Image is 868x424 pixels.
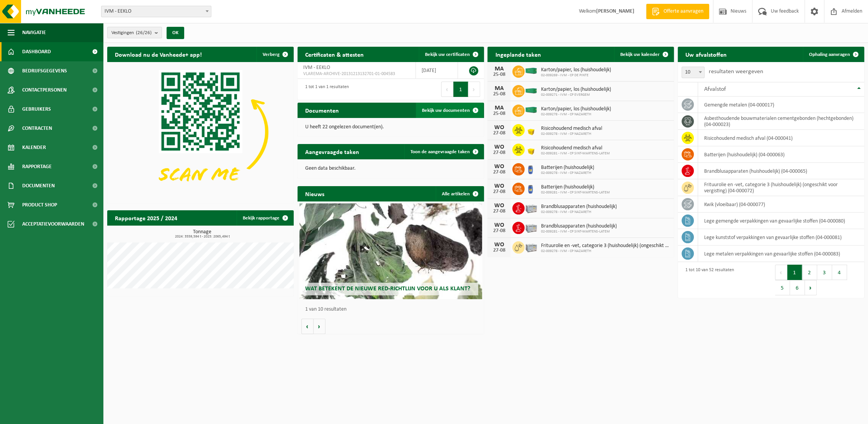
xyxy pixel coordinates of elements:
span: 02-009281 - IVM - CP SINT-MARTENS-LATEM [541,151,610,156]
button: Next [468,82,480,97]
button: OK [167,27,184,39]
div: 27-08 [491,150,507,156]
button: 5 [775,280,790,295]
span: Brandblusapparaten (huishoudelijk) [541,223,616,229]
div: 27-08 [491,248,507,253]
a: Offerte aanvragen [646,4,709,19]
a: Bekijk uw kalender [614,47,673,62]
div: MA [491,66,507,72]
div: WO [491,242,507,248]
h2: Download nu de Vanheede+ app! [107,47,209,62]
button: 1 [453,82,468,97]
button: Verberg [257,47,293,62]
h2: Ingeplande taken [487,47,548,62]
button: Previous [441,82,453,97]
span: Bedrijfsgegevens [22,61,67,80]
span: Contactpersonen [22,80,67,100]
button: Previous [775,265,787,280]
h2: Nieuws [298,186,332,201]
span: 10 [682,67,704,78]
div: 25-08 [491,111,507,116]
button: Volgende [314,319,325,334]
div: MA [491,85,507,92]
span: Kalender [22,138,46,157]
div: 25-08 [491,92,507,97]
h2: Rapportage 2025 / 2024 [107,210,185,225]
span: Karton/papier, los (huishoudelijk) [541,87,611,93]
span: Frituurolie en -vet, categorie 3 (huishoudelijk) (ongeschikt voor vergisting) [541,243,670,249]
img: HK-XC-30-GN-00 [525,87,538,94]
div: WO [491,222,507,228]
img: LP-SB-00030-HPE-22 [525,123,538,136]
span: IVM - EEKLO [303,65,330,70]
button: 2 [802,265,817,280]
span: Ophaling aanvragen [809,52,850,57]
p: Geen data beschikbaar. [305,166,476,171]
span: Batterijen (huishoudelijk) [541,184,610,190]
span: 02-009281 - IVM - CP SINT-MARTENS-LATEM [541,229,616,234]
span: 02-009271 - IVM - CP EVERGEM [541,93,611,97]
span: IVM - EEKLO [101,6,211,17]
span: Verberg [263,52,280,57]
div: 27-08 [491,228,507,234]
a: Ophaling aanvragen [803,47,863,62]
strong: [PERSON_NAME] [596,8,634,14]
h2: Uw afvalstoffen [678,47,734,62]
span: 02-009278 - IVM - CP NAZARETH [541,132,602,136]
td: lege gemengde verpakkingen van gevaarlijke stoffen (04-000080) [698,213,864,229]
span: Brandblusapparaten (huishoudelijk) [541,204,616,210]
a: Bekijk uw certificaten [419,47,483,62]
span: Acceptatievoorwaarden [22,214,84,234]
button: Next [805,280,817,295]
img: LP-OT-00060-HPE-21 [525,162,538,175]
p: U heeft 22 ongelezen document(en). [305,124,476,130]
span: 02-009278 - IVM - CP NAZARETH [541,112,611,117]
span: Bekijk uw documenten [422,108,470,113]
span: Product Shop [22,195,57,214]
div: 1 tot 10 van 52 resultaten [682,264,734,296]
div: WO [491,164,507,170]
td: brandblusapparaten (huishoudelijk) (04-000065) [698,163,864,179]
span: Bekijk uw kalender [620,52,660,57]
span: 02-009278 - IVM - CP NAZARETH [541,249,670,254]
span: Offerte aanvragen [662,8,705,15]
span: Vestigingen [111,27,152,39]
span: 02-009269 - IVM - CP DE PINTE [541,73,611,78]
img: HK-XC-40-GN-00 [525,67,538,74]
td: lege kunststof verpakkingen van gevaarlijke stoffen (04-000081) [698,229,864,246]
a: Bekijk uw documenten [416,103,483,118]
img: LP-SB-00030-HPE-22 [525,142,538,156]
td: [DATE] [416,62,458,79]
button: 3 [817,265,832,280]
count: (26/26) [136,30,152,35]
div: 27-08 [491,170,507,175]
label: resultaten weergeven [708,69,763,75]
span: Risicohoudend medisch afval [541,145,610,151]
span: Contracten [22,119,52,138]
div: 25-08 [491,72,507,77]
a: Alle artikelen [436,186,483,201]
div: WO [491,183,507,189]
span: 02-009278 - IVM - CP NAZARETH [541,210,616,214]
span: Rapportage [22,157,52,176]
div: WO [491,144,507,150]
td: frituurolie en -vet, categorie 3 (huishoudelijk) (ongeschikt voor vergisting) (04-000072) [698,179,864,196]
button: Vorige [301,319,314,334]
a: Toon de aangevraagde taken [404,144,483,159]
img: Download de VHEPlus App [107,62,294,202]
td: batterijen (huishoudelijk) (04-000063) [698,146,864,163]
span: Gebruikers [22,100,51,119]
div: 1 tot 1 van 1 resultaten [301,81,349,98]
a: Bekijk rapportage [237,210,293,226]
span: Dashboard [22,42,51,61]
span: Toon de aangevraagde taken [410,149,470,154]
span: Risicohoudend medisch afval [541,126,602,132]
img: LP-OT-00060-HPE-21 [525,182,538,195]
div: MA [491,105,507,111]
span: Bekijk uw certificaten [425,52,470,57]
td: lege metalen verpakkingen van gevaarlijke stoffen (04-000083) [698,246,864,262]
button: 6 [790,280,805,295]
span: Wat betekent de nieuwe RED-richtlijn voor u als klant? [305,286,470,292]
button: 1 [787,265,802,280]
span: Karton/papier, los (huishoudelijk) [541,106,611,112]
